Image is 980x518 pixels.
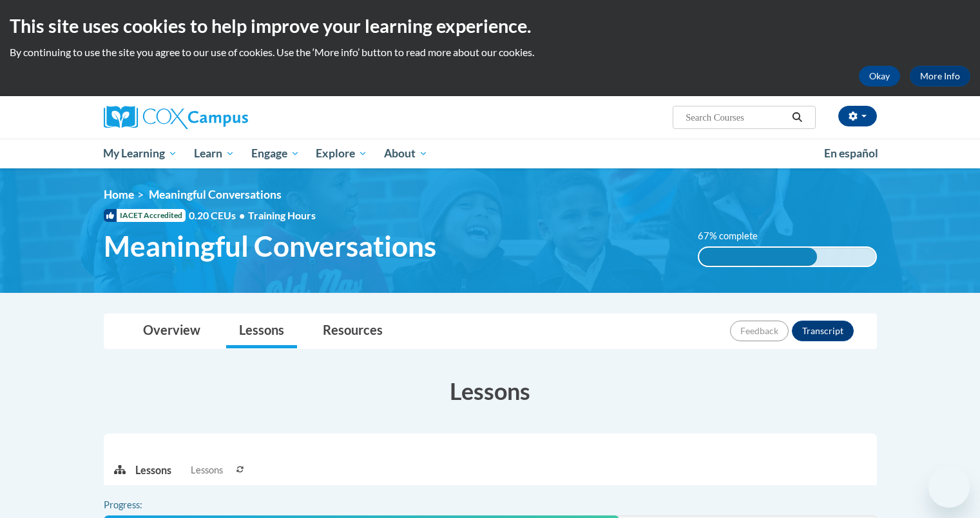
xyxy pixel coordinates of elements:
a: Overview [130,314,213,348]
a: Lessons [226,314,297,348]
span: IACET Accredited [104,209,186,222]
label: Progress: [104,498,178,512]
a: En español [816,140,887,167]
p: Lessons [135,463,171,477]
span: Explore [316,146,367,161]
span: Learn [194,146,235,161]
div: Main menu [84,139,896,168]
span: Engage [251,146,300,161]
p: By continuing to use the site you agree to our use of cookies. Use the ‘More info’ button to read... [10,45,970,59]
a: More Info [910,66,970,86]
div: 67% complete [699,248,817,266]
span: My Learning [103,146,177,161]
button: Account Settings [838,106,877,126]
span: Meaningful Conversations [149,188,282,201]
a: My Learning [95,139,186,168]
img: Cox Campus [104,106,248,129]
span: • [239,209,245,221]
span: En español [824,146,878,160]
a: About [376,139,436,168]
h2: This site uses cookies to help improve your learning experience. [10,13,970,39]
input: Search Courses [684,110,787,125]
a: Resources [310,314,396,348]
a: Learn [186,139,243,168]
span: Meaningful Conversations [104,229,436,263]
iframe: Button to launch messaging window [928,466,970,508]
span: About [384,146,428,161]
label: 67% complete [698,229,772,243]
a: Engage [243,139,308,168]
h3: Lessons [104,375,877,407]
a: Explore [307,139,376,168]
button: Search [787,110,807,125]
button: Okay [859,66,900,86]
button: Transcript [792,321,854,341]
button: Feedback [730,321,789,341]
a: Cox Campus [104,106,349,129]
span: Lessons [191,463,223,477]
span: 0.20 CEUs [189,208,248,223]
a: Home [104,188,134,201]
span: Training Hours [248,209,316,221]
